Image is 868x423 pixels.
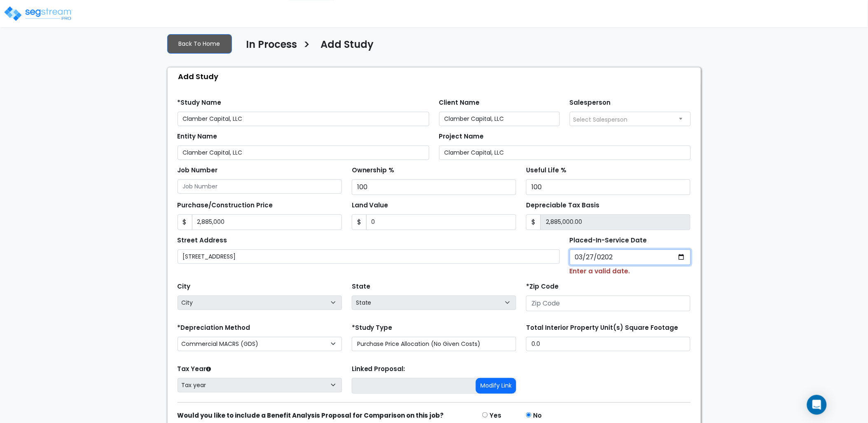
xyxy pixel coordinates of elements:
label: Placed-In-Service Date [570,236,647,245]
input: Purchase or Construction Price [192,214,342,230]
label: No [533,411,542,421]
input: Zip Code [526,296,690,311]
input: Entity Name [178,146,429,160]
span: $ [178,214,192,230]
label: Useful Life % [526,166,566,175]
label: Tax Year [178,364,211,374]
strong: Would you like to include a Benefit Analysis Proposal for Comparison on this job? [178,411,444,420]
a: In Process [240,39,297,56]
label: Purchase/Construction Price [178,201,273,210]
span: $ [352,214,367,230]
label: *Depreciation Method [178,323,250,333]
label: Linked Proposal: [352,364,405,374]
span: $ [526,214,541,230]
h4: Add Study [321,39,374,53]
label: City [178,282,191,291]
label: *Study Name [178,98,222,108]
h4: In Process [246,39,297,53]
label: Salesperson [570,98,611,108]
label: *Zip Code [526,282,559,291]
label: Yes [489,411,501,421]
input: Land Value [366,214,516,230]
label: *Study Type [352,323,393,333]
input: Useful Life % [526,179,690,195]
div: Open Intercom Messenger [807,395,827,415]
label: Street Address [178,236,227,245]
input: Client Name [439,112,560,126]
small: Enter a valid date. [570,266,630,276]
input: Project Name [439,146,691,160]
label: Ownership % [352,166,395,175]
div: Add Study [172,68,701,85]
input: Job Number [178,179,342,194]
label: Total Interior Property Unit(s) Square Footage [526,323,678,333]
label: State [352,282,370,291]
label: Land Value [352,201,388,210]
input: Street Address [178,249,560,264]
a: Back To Home [167,34,232,54]
label: Depreciable Tax Basis [526,201,599,210]
span: Select Salesperson [573,115,628,124]
label: Entity Name [178,132,218,141]
img: logo_pro_r.png [3,5,73,22]
label: Project Name [439,132,484,141]
input: 0.00 [540,214,690,230]
label: Client Name [439,98,480,108]
label: Job Number [178,166,218,175]
h3: > [304,38,311,54]
input: Study Name [178,112,429,126]
a: Add Study [315,39,374,56]
input: total square foot [526,337,690,351]
button: Modify Link [476,378,516,394]
input: Ownership % [352,179,516,195]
